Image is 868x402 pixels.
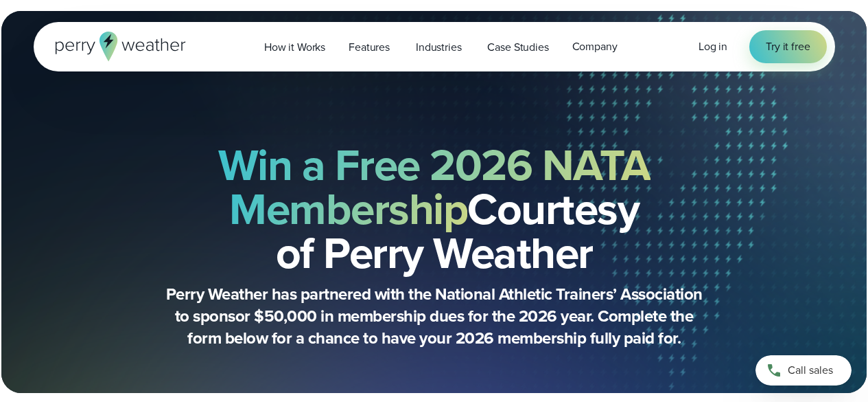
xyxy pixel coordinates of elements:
[788,362,833,379] span: Call sales
[487,39,548,56] span: Case Studies
[160,283,709,349] p: Perry Weather has partnered with the National Athletic Trainers’ Association to sponsor $50,000 i...
[416,39,461,56] span: Industries
[749,30,826,63] a: Try it free
[572,38,618,55] span: Company
[476,33,560,61] a: Case Studies
[349,39,390,56] span: Features
[264,39,325,56] span: How it Works
[218,133,650,241] strong: Win a Free 2026 NATA Membership
[253,33,337,61] a: How it Works
[766,38,810,55] span: Try it free
[699,38,727,54] span: Log in
[755,355,852,386] a: Call sales
[102,143,766,275] h2: Courtesy of Perry Weather
[699,38,727,55] a: Log in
